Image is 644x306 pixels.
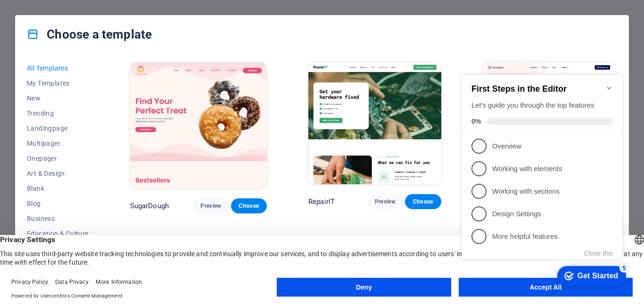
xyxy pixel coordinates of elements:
span: Choose [239,202,259,210]
button: Art & Design [27,166,89,181]
span: All Templates [27,64,89,72]
span: Choose [413,198,433,205]
p: RepairIT [308,197,335,206]
span: 0% [13,55,28,63]
p: Working with sections [34,124,147,134]
div: Minimize checklist [147,22,155,29]
p: Overview [34,79,147,89]
li: Overview [4,72,164,95]
button: Landingpage [27,121,89,136]
button: Multipager [27,136,89,151]
li: More helpful features [4,163,164,185]
button: New [27,91,89,106]
p: Working with elements [34,102,147,111]
span: Blank [27,185,89,192]
p: More helpful features [34,169,147,179]
img: SugarDough [130,63,267,188]
span: Multipager [27,140,89,147]
button: Trending [27,106,89,121]
button: Choose [231,198,267,213]
span: Landingpage [27,125,89,132]
span: Preview [375,198,396,205]
span: My Templates [27,79,89,87]
h4: Choose a template [27,27,152,42]
button: Education & Culture [27,226,89,241]
p: Design Settings [34,147,147,157]
span: Preview [200,202,221,210]
span: Art & Design [27,170,89,177]
span: Trending [27,110,89,117]
div: Get Started 5 items remaining, 0% complete [99,204,168,223]
img: RepairIT [308,63,441,184]
button: Blog [27,196,89,211]
li: Working with elements [4,95,164,118]
p: SugarDough [130,201,169,211]
button: My Templates [27,76,89,91]
button: Blank [27,181,89,196]
div: Let's guide you through the top features [13,38,155,48]
button: Onepager [27,151,89,166]
span: Onepager [27,155,89,162]
button: Close this [126,187,155,195]
li: Working with sections [4,118,164,140]
button: Preview [367,194,403,209]
h2: First Steps in the Editor [13,22,155,31]
button: Business [27,211,89,226]
div: Get Started [119,209,160,218]
span: Business [27,215,89,222]
div: 5 [161,201,171,210]
span: New [27,94,89,102]
li: Design Settings [4,140,164,163]
button: All Templates [27,61,89,76]
span: Blog [27,200,89,207]
button: Choose [405,194,441,209]
button: Preview [193,198,229,213]
span: Education & Culture [27,230,89,237]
